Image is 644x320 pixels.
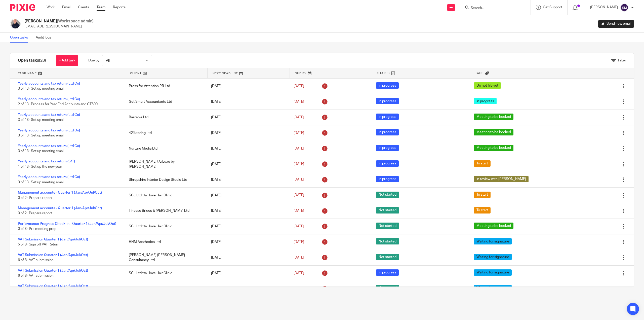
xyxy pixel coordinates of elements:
div: [DATE] [206,190,289,200]
div: [DATE] [206,144,289,154]
a: Yearly accounts and tax return (Ltd Co) [18,82,80,85]
span: Waiting for signature [474,269,512,276]
p: Due by [88,58,99,63]
div: Bastable Ltd [124,112,206,122]
span: [DATE] [294,240,304,244]
span: [DATE] [294,84,304,88]
div: Get Smart Accountants Ltd [124,97,206,107]
div: [DATE] [206,81,289,91]
span: Not started [376,192,399,198]
div: Shropshire Interior Design Studio Ltd [124,175,206,185]
div: [DATE] [206,159,289,169]
img: IMG_8745-0021-copy.jpg [10,19,21,29]
span: 1 of 13 · Set up the new year [18,165,62,168]
span: (28) [39,58,46,62]
span: 6 of 8 · VAT submission [18,274,54,277]
span: Not started [376,238,399,244]
span: [DATE] [294,178,304,182]
div: Press for Attention PR Ltd [124,81,206,91]
span: In progress [376,114,399,120]
a: Audit logs [36,33,55,43]
a: Open tasks [10,33,32,43]
div: Finesse Brides & [PERSON_NAME] Ltd [124,206,206,216]
span: [DATE] [294,209,304,212]
span: [DATE] [294,162,304,166]
span: Meeting to be booked [474,223,513,229]
a: Yearly accounts and tax return (S/T) [18,160,75,163]
span: Waiting for signature [474,238,512,244]
span: In progress [474,98,497,104]
div: [DATE] [206,97,289,107]
a: Team [97,5,105,10]
span: Not started [376,285,399,291]
a: Email [62,5,70,10]
span: In progress [376,98,399,104]
span: In progress [376,82,399,89]
a: Yearly accounts and tax return (Ltd Co) [18,129,80,132]
span: Meeting to be booked [474,145,513,151]
span: In progress [376,269,399,276]
span: 5 of 8 · Sign off VAT Return [18,243,59,246]
span: [DATE] [294,256,304,259]
span: 3 of 13 · Set up meeting email [18,181,64,184]
span: Not started [376,223,399,229]
p: [PERSON_NAME] [590,5,618,10]
div: [PERSON_NAME] t/a Luxe by [PERSON_NAME] [124,157,206,172]
span: Meeting to be booked [474,114,513,120]
span: To start [474,207,491,214]
span: In progress [376,129,399,135]
a: Yearly accounts and tax return (Ltd Co) [18,175,80,179]
div: [DATE] [206,284,289,294]
p: [EMAIL_ADDRESS][DOMAIN_NAME] [24,24,94,29]
a: VAT Submission Quarter 1 (Jan/Apr/Jul/Oct) [18,269,88,272]
span: 3 of 13 · Set up meeting email [18,87,64,91]
a: Yearly accounts and tax return (Ltd Co) [18,113,80,117]
div: SCL Ltd t/a Hove Hair Clinic [124,268,206,278]
span: Tags [475,71,484,75]
span: To start [474,160,491,167]
div: SCL Ltd t/a Hove Hair Clinic [124,190,206,200]
span: Not started [376,254,399,260]
div: [DATE] [206,128,289,138]
div: 42Tutoring Ltd [124,128,206,138]
span: 3 of 13 · Set up meeting email [18,118,64,122]
a: Clients [78,5,89,10]
h1: Open tasks [18,58,46,63]
span: [DATE] [294,131,304,135]
span: [DATE] [294,271,304,275]
span: [DATE] [294,193,304,197]
span: 0 of 2 · Prepare report [18,196,52,200]
span: Meeting to be booked [474,129,513,135]
a: Management accounts - Quarter 1 (Jan/Apr/Jul/Oct) [18,191,102,194]
a: VAT Submission Quarter 1 (Jan/Apr/Jul/Oct) [18,253,88,257]
div: SCL Ltd t/a Hove Hair Clinic [124,221,206,231]
a: VAT Submission Quarter 1 (Jan/Apr/Jul/Oct) [18,285,88,288]
a: Yearly accounts and tax return (Ltd Co) [18,144,80,148]
span: In progress [376,160,399,167]
span: 3 of 13 · Set up meeting email [18,134,64,137]
a: Send new email [598,20,634,28]
span: 6 of 8 · VAT submission [18,258,54,262]
span: 0 of 2 · Prepare report [18,212,52,215]
span: In review with [PERSON_NAME] [474,176,529,182]
input: Search [470,6,515,11]
div: [DATE] [206,237,289,247]
span: Status [377,71,390,75]
span: 0 of 3 · Pre meeting prep [18,227,56,231]
a: Performance Progress Check-In - Quarter 1 (Jan/Apr/Jul/Oct) [18,222,116,226]
span: Waiting for signature [474,285,512,291]
span: [DATE] [294,147,304,150]
a: Yearly accounts and tax return (Ltd Co) [18,97,80,101]
div: [DATE] [206,253,289,263]
div: Finesse Brides & [PERSON_NAME] Ltd [124,284,206,294]
span: To start [474,192,491,198]
span: Filter [618,59,626,62]
div: [DATE] [206,268,289,278]
span: In progress [376,145,399,151]
div: [DATE] [206,175,289,185]
span: Not started [376,207,399,214]
a: Reports [113,5,126,10]
div: [PERSON_NAME] [PERSON_NAME] Consultancy Ltd [124,250,206,265]
a: Management accounts - Quarter 1 (Jan/Apr/Jul/Oct) [18,206,102,210]
img: svg%3E [620,4,628,12]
